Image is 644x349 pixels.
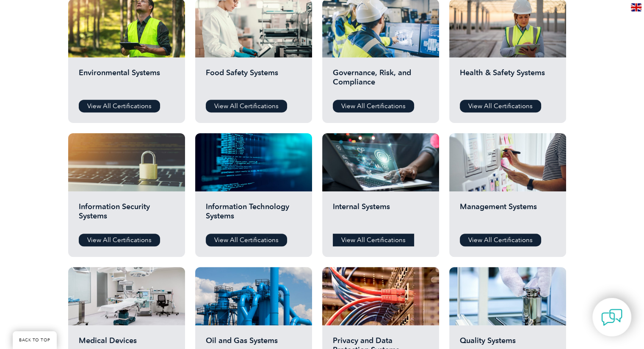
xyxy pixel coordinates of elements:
[333,68,428,93] h2: Governance, Risk, and Compliance
[206,234,287,246] a: View All Certifications
[460,68,556,93] h2: Health & Safety Systems
[460,234,541,246] a: View All Certifications
[601,307,622,328] img: contact-chat.png
[79,68,174,93] h2: Environmental Systems
[333,202,428,227] h2: Internal Systems
[460,202,556,227] h2: Management Systems
[460,100,541,112] a: View All Certifications
[333,100,414,112] a: View All Certifications
[79,202,174,227] h2: Information Security Systems
[206,100,287,112] a: View All Certifications
[333,234,414,246] a: View All Certifications
[631,3,641,11] img: en
[13,331,57,349] a: BACK TO TOP
[206,202,301,227] h2: Information Technology Systems
[79,234,160,246] a: View All Certifications
[206,68,301,93] h2: Food Safety Systems
[79,100,160,112] a: View All Certifications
